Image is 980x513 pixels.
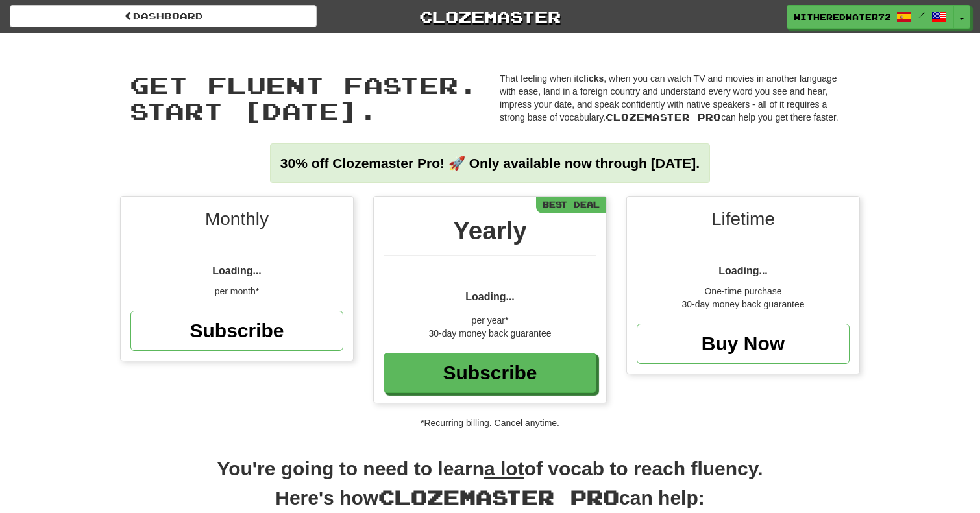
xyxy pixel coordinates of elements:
[484,458,524,479] u: a lot
[500,72,850,124] p: That feeling when it , when you can watch TV and movies in another language with ease, land in a ...
[465,291,515,302] span: Loading...
[637,298,850,311] div: 30-day money back guarantee
[212,265,262,276] span: Loading...
[606,112,721,123] span: Clozemaster Pro
[578,73,604,84] strong: clicks
[637,285,850,298] div: One-time purchase
[336,5,643,28] a: Clozemaster
[794,11,890,23] span: WitheredWater7269
[130,311,343,351] a: Subscribe
[384,314,596,327] div: per year*
[637,206,850,239] div: Lifetime
[130,206,343,239] div: Monthly
[130,285,343,298] div: per month*
[130,71,478,125] span: Get fluent faster. Start [DATE].
[918,10,925,19] span: /
[378,485,619,508] span: Clozemaster Pro
[384,213,596,256] div: Yearly
[536,197,606,213] div: Best Deal
[637,324,850,364] a: Buy Now
[718,265,768,276] span: Loading...
[384,353,596,393] a: Subscribe
[384,327,596,340] div: 30-day money back guarantee
[787,5,954,29] a: WitheredWater7269 /
[10,5,317,27] a: Dashboard
[280,156,700,171] strong: 30% off Clozemaster Pro! 🚀 Only available now through [DATE].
